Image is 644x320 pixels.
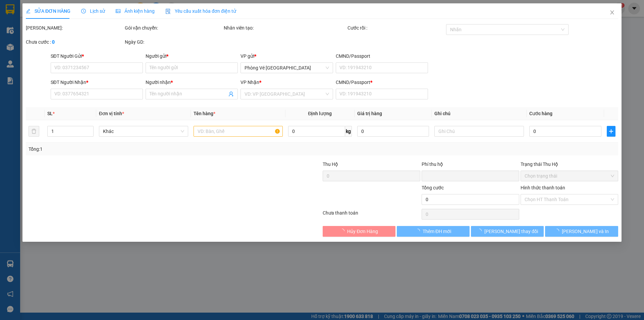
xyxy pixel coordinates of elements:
span: clock-circle [81,9,86,13]
div: Chưa thanh toán [322,209,421,221]
span: Định lượng [308,111,332,116]
span: edit [26,9,31,13]
span: SỬA ĐƠN HÀNG [26,8,70,14]
span: loading [554,229,562,233]
label: Hình thức thanh toán [521,185,565,190]
div: Người gửi [146,52,238,60]
span: Tên hàng [194,111,215,116]
button: [PERSON_NAME] và In [545,226,618,237]
div: CMND/Passport [336,79,428,86]
span: kg [345,126,352,137]
img: icon [165,9,171,14]
span: loading [340,229,347,233]
input: VD: Bàn, Ghế [194,126,283,137]
span: Đơn vị tính [99,111,124,116]
div: [PERSON_NAME]: [26,24,123,32]
span: Lịch sử [81,8,105,14]
button: plus [607,126,615,137]
span: [PERSON_NAME] và In [562,228,609,235]
span: Cước hàng [529,111,552,116]
button: Thêm ĐH mới [397,226,470,237]
div: Chưa cước : [26,38,123,46]
span: loading [477,229,484,233]
div: Tổng: 1 [29,145,249,153]
button: Hủy Đơn Hàng [323,226,395,237]
b: 0 [52,39,55,45]
span: Ảnh kiện hàng [116,8,155,14]
span: user-add [229,91,234,97]
div: Phí thu hộ [422,161,519,171]
div: Trạng thái Thu Hộ [521,161,618,168]
span: [PERSON_NAME] thay đổi [484,228,538,235]
span: Phòng Vé Tuy Hòa [245,63,329,73]
button: delete [29,126,39,137]
div: SĐT Người Nhận [51,79,143,86]
span: loading [415,229,423,233]
span: Giá trị hàng [357,111,382,116]
div: Gói vận chuyển: [125,24,222,32]
span: Thu Hộ [323,162,338,167]
span: Hủy Đơn Hàng [347,228,378,235]
div: Người nhận [146,79,238,86]
span: Khác [103,126,184,136]
div: SĐT Người Gửi [51,52,143,60]
span: SL [47,111,53,116]
span: VP Nhận [241,80,260,85]
div: CMND/Passport [336,52,428,60]
input: Ghi Chú [435,126,524,137]
div: Ngày GD: [125,38,222,46]
span: Yêu cầu xuất hóa đơn điện tử [165,8,236,14]
span: Tổng cước [422,185,444,190]
span: plus [607,129,615,134]
span: picture [116,9,120,13]
div: VP gửi [241,52,333,60]
button: Close [603,3,622,22]
span: Chọn trạng thái [525,171,614,181]
span: Thêm ĐH mới [423,228,451,235]
span: close [609,10,615,15]
button: [PERSON_NAME] thay đổi [471,226,544,237]
div: Cước rồi : [347,24,445,32]
div: Nhân viên tạo: [224,24,346,32]
th: Ghi chú [432,107,527,120]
